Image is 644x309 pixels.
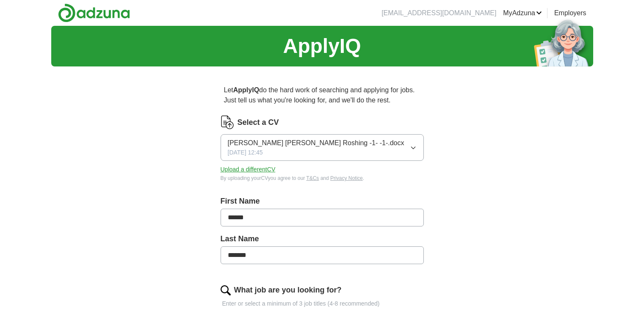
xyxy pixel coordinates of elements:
label: Last Name [221,233,424,245]
label: First Name [221,196,424,207]
span: [DATE] 12:45 [228,148,263,157]
a: MyAdzuna [503,8,542,18]
label: Select a CV [238,117,279,128]
p: Let do the hard work of searching and applying for jobs. Just tell us what you're looking for, an... [221,82,424,109]
li: [EMAIL_ADDRESS][DOMAIN_NAME] [381,8,496,18]
strong: ApplyIQ [233,86,259,94]
span: [PERSON_NAME] [PERSON_NAME] Roshing -1- -1-.docx [228,138,404,148]
p: Enter or select a minimum of 3 job titles (4-8 recommended) [221,299,424,308]
button: [PERSON_NAME] [PERSON_NAME] Roshing -1- -1-.docx[DATE] 12:45 [221,134,424,161]
a: T&Cs [306,175,319,181]
a: Employers [554,8,586,18]
h1: ApplyIQ [283,31,361,61]
label: What job are you looking for? [234,284,342,296]
button: Upload a differentCV [221,165,276,174]
img: search.png [221,285,231,295]
img: Adzuna logo [58,3,130,22]
div: By uploading your CV you agree to our and . [221,174,424,182]
a: Privacy Notice [330,175,363,181]
img: CV Icon [221,116,234,129]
